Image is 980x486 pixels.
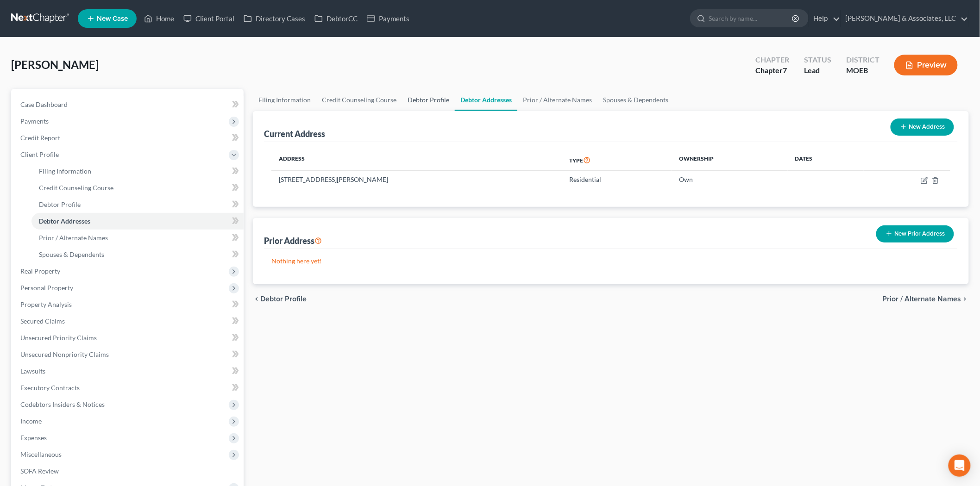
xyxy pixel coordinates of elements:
[31,163,244,180] a: Filing Information
[672,171,788,188] td: Own
[31,180,244,196] a: Credit Counseling Course
[316,89,402,111] a: Credit Counseling Course
[264,128,325,139] div: Current Address
[20,300,72,308] span: Property Analysis
[31,213,244,230] a: Debtor Addresses
[755,65,789,76] div: Chapter
[31,246,244,263] a: Spouses & Dependents
[271,171,562,188] td: [STREET_ADDRESS][PERSON_NAME]
[841,10,968,27] a: [PERSON_NAME] & Associates, LLC
[20,384,80,392] span: Executory Contracts
[20,400,105,408] span: Codebtors Insiders & Notices
[39,200,81,208] span: Debtor Profile
[517,89,597,111] a: Prior / Alternate Names
[876,225,954,243] button: New Prior Address
[809,10,840,27] a: Help
[20,350,109,358] span: Unsecured Nonpriority Claims
[672,150,788,171] th: Ownership
[239,10,310,27] a: Directory Cases
[883,295,969,303] button: Prior / Alternate Names chevron_right
[253,295,260,303] i: chevron_left
[783,66,787,75] span: 7
[264,235,322,246] div: Prior Address
[260,295,307,303] span: Debtor Profile
[20,150,59,158] span: Client Profile
[846,55,879,65] div: District
[13,463,244,480] a: SOFA Review
[362,10,414,27] a: Payments
[755,55,789,65] div: Chapter
[20,284,73,292] span: Personal Property
[883,295,961,303] span: Prior / Alternate Names
[788,150,864,171] th: Dates
[31,230,244,246] a: Prior / Alternate Names
[20,334,97,342] span: Unsecured Priority Claims
[20,467,59,475] span: SOFA Review
[271,256,950,266] p: Nothing here yet!
[271,150,562,171] th: Address
[455,89,517,111] a: Debtor Addresses
[11,58,99,71] span: [PERSON_NAME]
[39,217,90,225] span: Debtor Addresses
[562,150,672,171] th: Type
[13,96,244,113] a: Case Dashboard
[39,234,108,242] span: Prior / Alternate Names
[13,130,244,146] a: Credit Report
[846,65,879,76] div: MOEB
[709,10,793,27] input: Search by name...
[891,118,954,136] button: New Address
[253,89,316,111] a: Filing Information
[13,380,244,396] a: Executory Contracts
[20,417,42,425] span: Income
[97,15,128,22] span: New Case
[39,250,104,258] span: Spouses & Dependents
[949,455,971,477] div: Open Intercom Messenger
[20,117,49,125] span: Payments
[310,10,362,27] a: DebtorCC
[13,363,244,380] a: Lawsuits
[562,171,672,188] td: Residential
[894,55,958,75] button: Preview
[20,434,47,442] span: Expenses
[39,184,113,192] span: Credit Counseling Course
[961,295,969,303] i: chevron_right
[31,196,244,213] a: Debtor Profile
[139,10,179,27] a: Home
[20,450,62,458] span: Miscellaneous
[20,317,65,325] span: Secured Claims
[20,367,45,375] span: Lawsuits
[253,295,307,303] button: chevron_left Debtor Profile
[20,267,60,275] span: Real Property
[13,313,244,330] a: Secured Claims
[13,296,244,313] a: Property Analysis
[20,134,60,142] span: Credit Report
[39,167,91,175] span: Filing Information
[402,89,455,111] a: Debtor Profile
[20,100,68,108] span: Case Dashboard
[804,55,831,65] div: Status
[179,10,239,27] a: Client Portal
[13,346,244,363] a: Unsecured Nonpriority Claims
[597,89,674,111] a: Spouses & Dependents
[13,330,244,346] a: Unsecured Priority Claims
[804,65,831,76] div: Lead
